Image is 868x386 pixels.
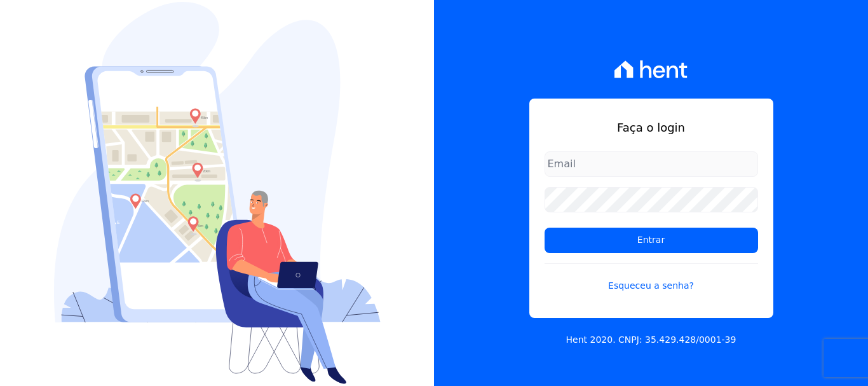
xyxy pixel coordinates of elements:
[566,333,736,347] p: Hent 2020. CNPJ: 35.429.428/0001-39
[545,119,758,136] h1: Faça o login
[545,228,758,253] input: Entrar
[545,263,758,293] a: Esqueceu a senha?
[545,151,758,177] input: Email
[54,2,381,384] img: Login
